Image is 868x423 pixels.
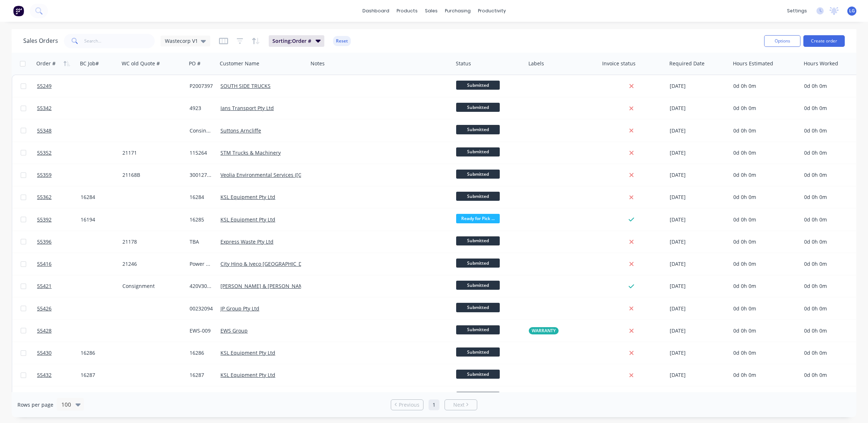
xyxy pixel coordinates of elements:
[333,36,351,46] button: Reset
[670,82,727,90] div: [DATE]
[190,105,214,112] div: 4923
[190,282,214,290] div: 420V30517
[190,260,214,268] div: Power Waste
[456,347,500,357] span: Submitted
[804,149,827,156] span: 0d 0h 0m
[421,5,441,16] div: sales
[37,349,52,357] span: 55430
[37,120,81,142] a: 55348
[220,238,273,245] a: Express Waste Pty Ltd
[391,401,423,408] a: Previous page
[474,5,510,16] div: productivity
[37,97,81,119] a: 55342
[804,60,838,67] div: Hours Worked
[190,149,214,156] div: 115264
[272,37,311,45] span: Sorting: Order #
[393,5,421,16] div: products
[528,60,544,67] div: Labels
[456,125,500,134] span: Submitted
[122,149,181,156] div: 21171
[81,371,115,379] div: 16287
[220,216,275,223] a: KSL Equipment Pty Ltd
[453,401,465,408] span: Next
[37,282,52,290] span: 55421
[220,60,259,67] div: Customer Name
[190,349,214,357] div: 16286
[804,282,827,289] span: 0d 0h 0m
[670,238,727,245] div: [DATE]
[220,349,275,356] a: KSL Equipment Pty Ltd
[456,147,500,156] span: Submitted
[190,327,214,334] div: EWS-009
[23,37,58,44] h1: Sales Orders
[220,149,281,156] a: STM Trucks & Machinery
[456,370,500,379] span: Submitted
[733,105,795,112] div: 0d 0h 0m
[804,171,827,178] span: 0d 0h 0m
[37,305,52,312] span: 55426
[190,371,214,379] div: 16287
[456,170,500,179] span: Submitted
[37,164,81,186] a: 55359
[733,260,795,268] div: 0d 0h 0m
[670,260,727,268] div: [DATE]
[37,298,81,320] a: 55426
[670,349,727,357] div: [DATE]
[37,364,81,386] a: 55432
[602,60,636,67] div: Invoice status
[122,238,181,245] div: 21178
[220,282,308,289] a: [PERSON_NAME] & [PERSON_NAME]
[37,253,81,275] a: 55416
[670,305,727,312] div: [DATE]
[37,216,52,223] span: 55392
[456,192,500,201] span: Submitted
[37,238,52,245] span: 55396
[733,238,795,245] div: 0d 0h 0m
[733,216,795,223] div: 0d 0h 0m
[399,401,419,408] span: Previous
[13,5,24,16] img: Factory
[670,149,727,156] div: [DATE]
[804,305,827,312] span: 0d 0h 0m
[804,238,827,245] span: 0d 0h 0m
[81,216,115,223] div: 16194
[37,149,52,156] span: 55352
[84,34,155,48] input: Search...
[190,127,214,134] div: Consingment
[80,60,99,67] div: BC Job#
[17,401,53,408] span: Rows per page
[733,149,795,156] div: 0d 0h 0m
[529,327,559,334] button: WARRANTY
[445,401,477,408] a: Next page
[733,194,795,201] div: 0d 0h 0m
[189,60,200,67] div: PO #
[804,82,827,89] span: 0d 0h 0m
[37,260,52,268] span: 55416
[220,171,366,178] a: Veolia Environmental Services ([GEOGRAPHIC_DATA]) Pty Ltd
[37,127,52,134] span: 55348
[190,216,214,223] div: 16285
[190,305,214,312] div: 00232094
[37,194,52,201] span: 55362
[456,60,471,67] div: Status
[670,327,727,334] div: [DATE]
[37,82,52,90] span: 55249
[359,5,393,16] a: dashboard
[456,103,500,112] span: Submitted
[37,142,81,164] a: 55352
[37,320,81,342] a: 55428
[122,171,181,179] div: 21168B
[37,105,52,112] span: 55342
[37,371,52,379] span: 55432
[37,171,52,179] span: 55359
[220,305,259,312] a: JP Group Pty Ltd
[456,281,500,290] span: Submitted
[122,60,160,67] div: WC old Quote #
[783,5,811,16] div: settings
[190,171,214,179] div: 300127971
[804,260,827,267] span: 0d 0h 0m
[456,325,500,334] span: Submitted
[37,186,81,208] a: 55362
[37,231,81,253] a: 55396
[764,35,800,47] button: Options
